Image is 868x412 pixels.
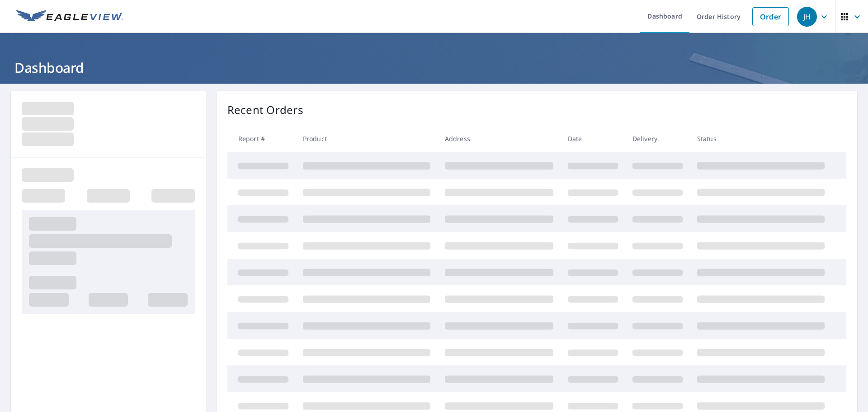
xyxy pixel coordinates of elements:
[227,102,303,118] p: Recent Orders
[296,125,438,152] th: Product
[438,125,561,152] th: Address
[561,125,625,152] th: Date
[690,125,832,152] th: Status
[227,125,296,152] th: Report #
[16,10,123,24] img: EV Logo
[11,58,857,77] h1: Dashboard
[625,125,690,152] th: Delivery
[752,7,789,26] a: Order
[797,7,817,27] div: JH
